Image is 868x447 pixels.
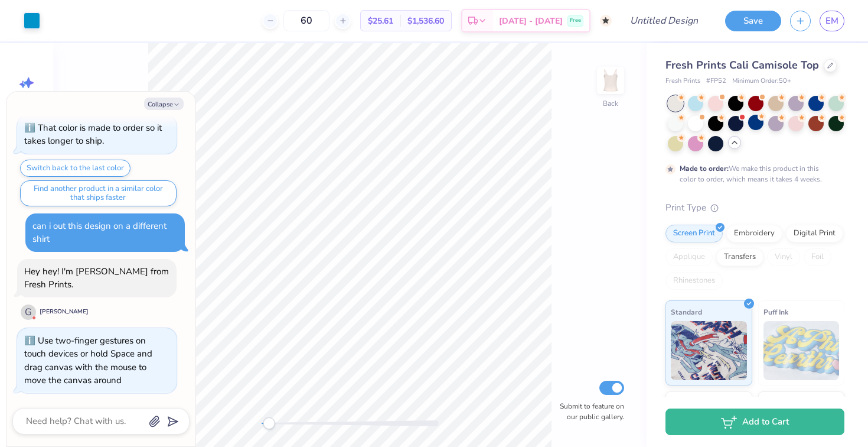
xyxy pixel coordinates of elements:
strong: Made to order: [680,164,729,173]
a: EM [820,11,844,31]
button: Save [725,11,781,31]
div: G [21,305,36,320]
button: Switch back to the last color [20,160,130,177]
button: Add to Cart [665,409,844,435]
span: # FP52 [706,76,726,86]
span: $25.61 [368,15,393,27]
div: Print Type [665,201,844,215]
label: Submit to feature on our public gallery. [553,401,624,422]
span: Standard [671,306,702,318]
img: Back [599,69,622,92]
div: We make this product in this color to order, which means it takes 4 weeks. [680,163,825,184]
div: Foil [804,248,831,266]
span: [DATE] - [DATE] [499,15,563,27]
span: Fresh Prints Cali Camisole Top [665,58,819,72]
div: Transfers [716,248,763,266]
div: Embroidery [726,225,782,242]
div: Accessibility label [263,417,275,429]
span: Free [570,17,581,25]
input: Untitled Design [621,9,707,33]
div: Hey hey! I'm [PERSON_NAME] from Fresh Prints. [24,265,169,291]
span: $1,536.60 [407,15,444,27]
div: Vinyl [767,248,800,266]
div: Digital Print [786,225,843,242]
span: Minimum Order: 50 + [732,76,791,86]
input: – – [283,10,329,31]
span: EM [825,14,838,28]
div: Screen Print [665,225,723,242]
span: Fresh Prints [665,76,700,86]
div: Rhinestones [665,272,723,290]
div: Back [603,98,618,109]
div: [PERSON_NAME] [40,307,89,316]
button: Collapse [144,98,184,110]
div: That color is made to order so it takes longer to ship. [24,122,162,147]
span: Puff Ink [763,306,788,318]
button: Find another product in a similar color that ships faster [20,180,177,206]
div: can i out this design on a different shirt [32,220,167,245]
img: Standard [671,321,747,380]
div: Use two-finger gestures on touch devices or hold Space and drag canvas with the mouse to move the... [24,335,152,387]
div: Applique [665,248,713,266]
img: Puff Ink [763,321,840,380]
